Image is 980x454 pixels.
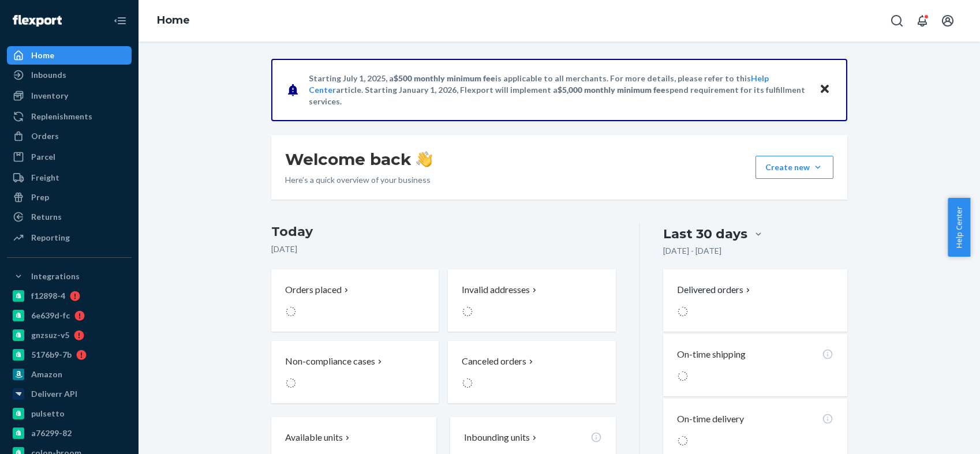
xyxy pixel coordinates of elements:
[31,69,66,81] div: Inbounds
[7,188,132,207] a: Prep
[31,290,65,302] div: f12898-4
[7,46,132,65] a: Home
[7,208,132,226] a: Returns
[31,172,59,183] div: Freight
[285,174,432,186] p: Here’s a quick overview of your business
[7,365,132,384] a: Amazon
[13,15,62,27] img: Flexport logo
[285,283,342,297] p: Orders placed
[7,228,132,247] a: Reporting
[677,348,746,361] p: On-time shipping
[817,81,832,98] button: Close
[31,427,72,439] div: a76299-82
[663,225,747,243] div: Last 30 days
[7,107,132,126] a: Replenishments
[31,192,49,203] div: Prep
[31,388,77,400] div: Deliverr API
[677,412,744,426] p: On-time delivery
[31,211,62,223] div: Returns
[936,9,959,32] button: Open account menu
[7,127,132,145] a: Orders
[148,4,199,37] ol: breadcrumbs
[31,111,92,122] div: Replenishments
[285,355,375,368] p: Non-compliance cases
[7,424,132,442] a: a76299-82
[7,346,132,364] a: 5176b9-7b
[462,355,526,368] p: Canceled orders
[7,385,132,403] a: Deliverr API
[271,243,616,255] p: [DATE]
[911,9,934,32] button: Open notifications
[31,408,65,419] div: pulsetto
[109,9,132,32] button: Close Navigation
[677,283,753,297] button: Delivered orders
[31,50,54,61] div: Home
[285,431,343,444] p: Available units
[7,306,132,325] a: 6e639d-fc
[7,148,132,166] a: Parcel
[31,271,80,282] div: Integrations
[7,326,132,344] a: gnzsuz-v5
[448,341,615,403] button: Canceled orders
[755,156,833,179] button: Create new
[948,198,970,257] button: Help Center
[885,9,908,32] button: Open Search Box
[31,369,62,380] div: Amazon
[285,149,432,170] h1: Welcome back
[394,73,495,83] span: $500 monthly minimum fee
[31,151,55,163] div: Parcel
[31,329,69,341] div: gnzsuz-v5
[558,85,665,95] span: $5,000 monthly minimum fee
[309,73,808,107] p: Starting July 1, 2025, a is applicable to all merchants. For more details, please refer to this a...
[663,245,721,257] p: [DATE] - [DATE]
[271,223,616,241] h3: Today
[31,310,70,321] div: 6e639d-fc
[416,151,432,167] img: hand-wave emoji
[31,130,59,142] div: Orders
[464,431,530,444] p: Inbounding units
[462,283,530,297] p: Invalid addresses
[7,404,132,423] a: pulsetto
[271,269,439,332] button: Orders placed
[7,66,132,84] a: Inbounds
[7,267,132,286] button: Integrations
[7,168,132,187] a: Freight
[7,87,132,105] a: Inventory
[7,287,132,305] a: f12898-4
[31,90,68,102] div: Inventory
[31,349,72,361] div: 5176b9-7b
[157,14,190,27] a: Home
[448,269,615,332] button: Invalid addresses
[271,341,439,403] button: Non-compliance cases
[31,232,70,243] div: Reporting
